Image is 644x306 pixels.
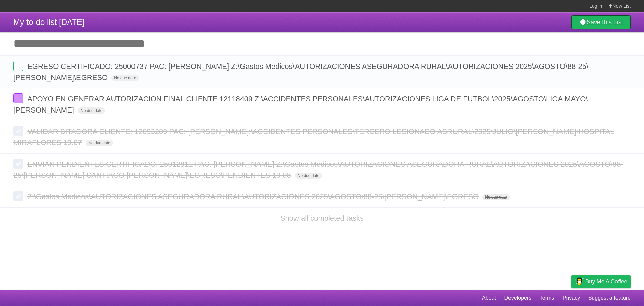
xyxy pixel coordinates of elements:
[571,275,631,288] a: Buy me a coffee
[13,61,23,71] label: Done
[562,292,580,304] a: Privacy
[78,107,105,114] span: No due date
[111,75,139,81] span: No due date
[585,276,627,288] span: Buy me a coffee
[588,292,631,304] a: Suggest a feature
[13,127,614,147] span: VALIDAR BITACORA CLIENTE: 12093289 PAC: [PERSON_NAME]:\ACCIDENTES PERSONALES\TERCERO LESIONADO AS...
[13,93,23,103] label: Done
[13,126,23,136] label: Done
[575,276,584,287] img: Buy me a coffee
[280,214,364,222] a: Show all completed tasks
[13,160,623,179] span: ENVIAN PENDIENTES CERTIFICADO: 25012811 PAC: [PERSON_NAME] Z:\Gastos Medicos\AUTORIZACIONES ASEGU...
[27,192,480,201] span: Z:\Gastos Medicos\AUTORIZACIONES ASEGURADORA RURAL\AUTORIZACIONES 2025\AGOSTO\88-25\[PERSON_NAME]...
[600,19,623,26] b: This List
[482,292,496,304] a: About
[504,292,531,304] a: Developers
[86,140,113,146] span: No due date
[482,194,509,200] span: No due date
[295,173,322,179] span: No due date
[13,62,588,82] span: EGRESO CERTIFICADO: 25000737 PAC: [PERSON_NAME] Z:\Gastos Medicos\AUTORIZACIONES ASEGURADORA RURA...
[540,292,554,304] a: Terms
[13,95,588,114] span: APOYO EN GENERAR AUTORIZACION FINAL CLIENTE 12118409 Z:\ACCIDENTES PERSONALES\AUTORIZACIONES LIGA...
[13,17,85,27] span: My to-do list [DATE]
[13,191,23,201] label: Done
[13,159,23,169] label: Done
[571,15,631,29] a: SaveThis List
